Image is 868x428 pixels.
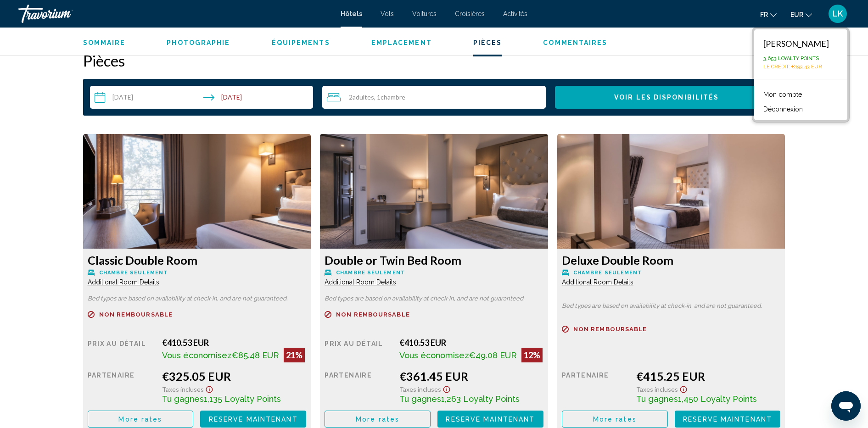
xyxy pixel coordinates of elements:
[790,8,812,21] button: Change currency
[336,311,410,317] span: Non remboursable
[88,411,194,428] button: More rates
[209,416,298,423] span: Reserve maintenant
[118,416,162,423] span: More rates
[88,278,159,286] span: Additional Room Details
[325,295,543,302] p: Bed types are based on availability at check-in, and are not guaranteed.
[441,394,520,404] span: 1,263 Loyalty Points
[88,338,156,362] div: Prix au détail
[763,64,789,70] span: Le crédit
[99,270,168,276] span: Chambre seulement
[412,10,437,17] a: Voitures
[204,383,215,394] button: Show Taxes and Fees disclaimer
[167,39,230,46] span: Photographie
[469,350,517,360] span: €49.08 EUR
[83,134,311,249] img: 625a2ffa-f9a3-46bf-b30f-3a6240122eb1.jpeg
[543,39,607,47] button: Commentaires
[83,39,126,47] button: Sommaire
[88,253,307,267] h3: Classic Double Room
[374,94,405,101] span: , 1
[381,10,394,17] a: Vols
[167,39,230,47] button: Photographie
[790,11,803,18] span: EUR
[593,416,637,423] span: More rates
[678,383,689,394] button: Show Taxes and Fees disclaimer
[399,385,441,393] span: Taxes incluses
[353,93,374,101] span: Adultes
[284,348,305,362] div: 21%
[831,391,861,421] iframe: Bouton de lancement de la fenêtre de messagerie
[562,278,633,286] span: Additional Room Details
[759,103,807,115] button: Déconnexion
[678,394,757,404] span: 1,450 Loyalty Points
[325,278,396,286] span: Additional Room Details
[675,411,781,428] button: Reserve maintenant
[562,303,781,309] p: Bed types are based on availability at check-in, and are not guaranteed.
[473,39,502,46] span: Pièces
[399,338,543,348] div: €410.53 EUR
[204,394,281,404] span: 1,135 Loyalty Points
[555,86,778,109] button: Voir les disponibilités
[399,350,469,360] span: Vous économisez
[200,411,306,428] button: Reserve maintenant
[83,39,126,46] span: Sommaire
[760,8,777,21] button: Change language
[763,39,829,49] div: [PERSON_NAME]
[683,416,772,423] span: Reserve maintenant
[381,93,405,101] span: Chambre
[336,270,405,276] span: Chambre seulement
[503,10,527,17] a: Activités
[325,338,392,362] div: Prix au détail
[636,394,678,404] span: Tu gagnes
[759,89,806,100] a: Mon compte
[162,394,204,404] span: Tu gagnes
[349,94,374,101] span: 2
[614,94,719,101] span: Voir les disponibilités
[399,369,543,383] div: €361.45 EUR
[636,385,678,393] span: Taxes incluses
[325,411,431,428] button: More rates
[88,295,307,302] p: Bed types are based on availability at check-in, and are not guaranteed.
[272,39,330,46] span: Équipements
[562,411,668,428] button: More rates
[437,411,543,428] button: Reserve maintenant
[455,10,485,17] a: Croisières
[441,383,452,394] button: Show Taxes and Fees disclaimer
[521,348,543,362] div: 12%
[356,416,399,423] span: More rates
[322,86,546,109] button: Travelers: 2 adults, 0 children
[833,9,843,18] span: LK
[99,311,173,317] span: Non remboursable
[446,416,535,423] span: Reserve maintenant
[371,39,432,46] span: Emplacement
[162,385,204,393] span: Taxes incluses
[162,350,232,360] span: Vous économisez
[90,86,778,109] div: Search widget
[232,350,279,360] span: €85.48 EUR
[760,11,768,18] span: fr
[557,134,785,249] img: 318f65f1-588a-4a97-8f67-f45ebd43d8ba.jpeg
[543,39,607,46] span: Commentaires
[162,369,306,383] div: €325.05 EUR
[325,253,543,267] h3: Double or Twin Bed Room
[325,369,392,404] div: Partenaire
[636,369,780,383] div: €415.25 EUR
[562,369,630,404] div: Partenaire
[162,338,306,348] div: €410.53 EUR
[562,253,781,267] h3: Deluxe Double Room
[826,4,850,23] button: User Menu
[341,10,362,17] a: Hôtels
[83,51,785,70] h2: Pièces
[88,369,156,404] div: Partenaire
[320,134,548,249] img: 44a6b0a5-a4fb-49e1-a5f0-0d099fd6db00.jpeg
[473,39,502,47] button: Pièces
[272,39,330,47] button: Équipements
[90,86,314,109] button: Check-in date: Nov 28, 2025 Check-out date: Nov 30, 2025
[573,270,643,276] span: Chambre seulement
[371,39,432,47] button: Emplacement
[399,394,441,404] span: Tu gagnes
